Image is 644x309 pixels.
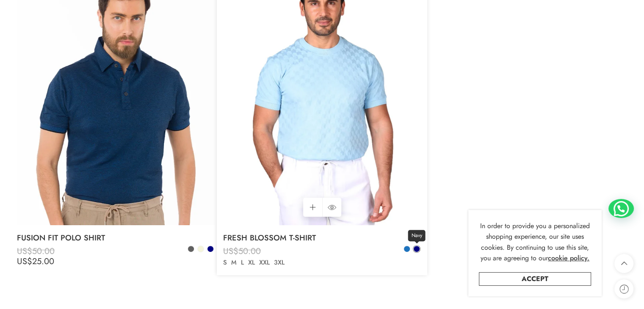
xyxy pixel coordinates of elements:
a: XL [246,258,257,268]
a: Select options for “FRESH BLOSSOM T-SHIRT” [303,198,322,217]
span: US$ [223,255,238,268]
a: Anthracite [187,245,195,253]
bdi: 50.00 [17,245,55,257]
a: FRESH BLOSSOM T-SHIRT [223,229,421,246]
a: Navy [413,245,420,253]
a: Accept [479,272,591,286]
a: 3XL [272,258,287,268]
span: US$ [17,255,32,268]
bdi: 50.00 [223,245,261,257]
span: US$ [17,245,32,257]
a: S [221,258,229,268]
a: L [239,258,246,268]
a: Navy [207,245,214,253]
a: M [229,258,239,268]
span: In order to provide you a personalized shopping experience, our site uses cookies. By continuing ... [480,221,590,263]
a: Blue [403,245,411,253]
a: QUICK SHOP [322,198,341,217]
a: FUSION FIT POLO SHIRT [17,229,215,246]
bdi: 25.00 [17,255,54,268]
span: Navy [408,230,426,242]
a: XXL [257,258,272,268]
a: Beige [197,245,205,253]
a: cookie policy. [548,253,589,264]
bdi: 25.00 [223,255,260,268]
span: US$ [223,245,238,257]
